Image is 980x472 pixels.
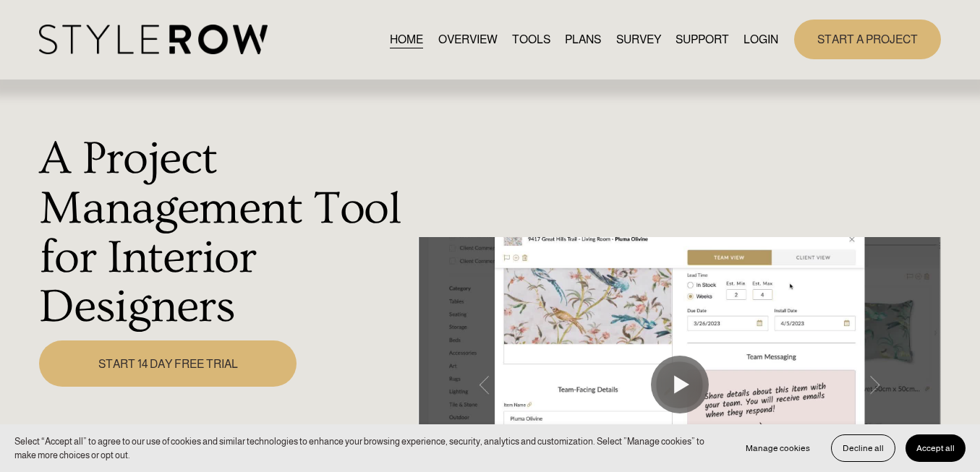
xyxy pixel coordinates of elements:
button: Accept all [906,434,966,462]
a: folder dropdown [676,30,729,49]
p: Select “Accept all” to agree to our use of cookies and similar technologies to enhance your brows... [14,434,720,462]
span: Decline all [843,443,884,453]
button: Manage cookies [735,434,821,462]
a: OVERVIEW [438,30,498,49]
a: START 14 DAY FREE TRIAL [39,340,297,387]
span: SUPPORT [676,31,729,48]
a: LOGIN [743,30,778,49]
a: START A PROJECT [794,20,941,59]
button: Play [651,356,709,413]
a: PLANS [565,30,601,49]
a: SURVEY [616,30,661,49]
a: TOOLS [512,30,550,49]
span: Manage cookies [746,443,810,453]
a: HOME [390,30,423,49]
h1: A Project Management Tool for Interior Designers [39,134,410,332]
img: StyleRow [39,25,267,54]
button: Decline all [831,434,895,462]
span: Accept all [916,443,955,453]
